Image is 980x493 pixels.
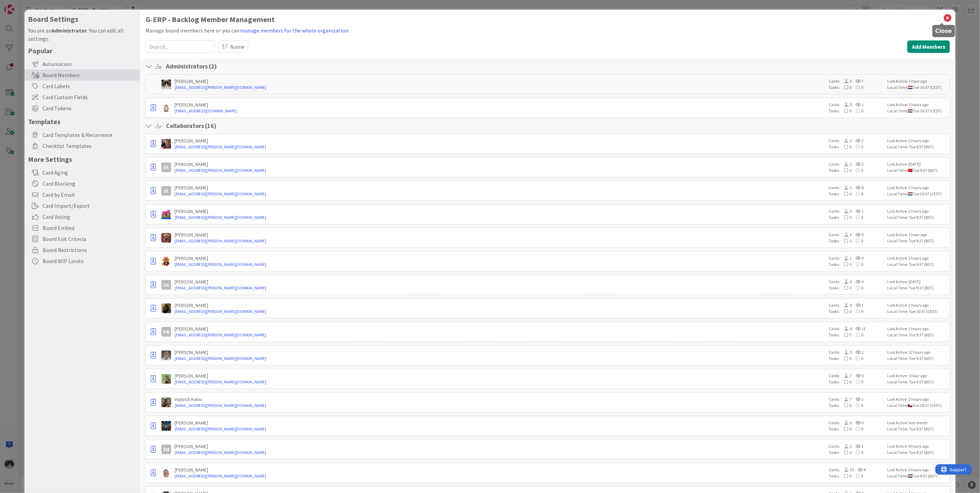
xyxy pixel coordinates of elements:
[887,473,948,479] div: Local Time: Tue 9:37 (BST)
[161,280,171,290] div: LG
[829,449,884,456] div: Tasks:
[240,26,350,35] button: manage members for the whole organization.
[852,78,864,84] span: 7
[840,473,851,478] span: 0
[161,210,171,219] img: JK
[887,144,948,150] div: Local Time: Tue 9:37 (BST)
[175,443,825,449] div: [PERSON_NAME]
[852,326,866,331] span: 11
[840,191,851,196] span: 0
[851,332,863,337] span: 0
[840,232,852,237] span: 3
[851,108,863,113] span: 0
[840,215,851,220] span: 0
[851,309,863,314] span: 0
[829,402,884,409] div: Tasks:
[175,208,825,214] div: [PERSON_NAME]
[887,185,948,191] div: Last Active: 2 hours ago
[175,285,825,291] a: [EMAIL_ADDRESS][PERSON_NAME][DOMAIN_NAME]
[28,26,137,43] div: You are an . You can edit all settings.
[175,238,825,244] a: [EMAIL_ADDRESS][PERSON_NAME][DOMAIN_NAME]
[175,402,825,409] a: [EMAIL_ADDRESS][PERSON_NAME][DOMAIN_NAME]
[175,102,825,108] div: [PERSON_NAME]
[829,285,884,291] div: Tasks:
[840,373,852,378] span: 7
[829,214,884,221] div: Tasks:
[829,208,884,214] div: Cards:
[829,108,884,114] div: Tasks:
[852,303,864,308] span: 1
[840,303,852,308] span: 4
[840,102,852,107] span: 0
[840,397,852,402] span: 7
[840,356,851,361] span: 0
[218,40,248,53] button: Name
[840,255,852,261] span: 1
[908,474,913,478] img: nl.png
[829,185,884,191] div: Cards:
[887,84,948,91] div: Local Time: Tue 10:37 (CEST)
[166,63,217,70] h4: Administrators
[25,81,140,92] div: Card Labels
[28,46,137,55] h5: Popular
[852,350,864,355] span: 1
[175,185,825,191] div: [PERSON_NAME]
[829,302,884,308] div: Cards:
[829,443,884,449] div: Cards:
[840,161,852,167] span: 1
[146,26,950,35] div: Manage board members here or you can
[15,1,31,9] span: Support
[851,262,863,267] span: 0
[887,379,948,385] div: Local Time: Tue 9:37 (BST)
[161,468,171,478] img: lD
[887,308,948,315] div: Local Time: Tue 10:37 (CEST)
[43,224,137,232] span: Board Embed
[887,138,948,144] div: Last Active: 2 hours ago
[840,144,851,149] span: 0
[161,327,171,337] div: PR
[840,379,851,384] span: 0
[175,396,825,402] div: Vojtech Kaloc
[175,379,825,385] a: [EMAIL_ADDRESS][PERSON_NAME][DOMAIN_NAME]
[146,40,215,53] input: Search...
[829,191,884,197] div: Tasks:
[161,186,171,196] div: ID
[175,449,825,456] a: [EMAIL_ADDRESS][PERSON_NAME][DOMAIN_NAME]
[852,373,864,378] span: 0
[175,308,825,315] a: [EMAIL_ADDRESS][PERSON_NAME][DOMAIN_NAME]
[840,285,851,290] span: 0
[840,108,851,113] span: 0
[851,450,863,455] span: 0
[175,144,825,150] a: [EMAIL_ADDRESS][PERSON_NAME][DOMAIN_NAME]
[887,279,948,285] div: Last Active: [DATE]
[851,403,863,408] span: 0
[161,80,171,89] img: Kv
[887,108,948,114] div: Local Time: Tue 10:37 (CEST)
[887,302,948,308] div: Last Active: 2 hours ago
[175,255,825,261] div: [PERSON_NAME]
[43,246,137,254] span: Board Restrictions
[25,200,140,211] div: Card Import/Export
[829,473,884,479] div: Tasks:
[52,27,87,34] b: Administrator
[161,374,171,384] img: TT
[161,351,171,360] img: PS
[887,355,948,362] div: Local Time: Tue 9:37 (BST)
[43,131,137,139] span: Card Templates & Recurrence
[28,117,137,126] h5: Templates
[887,467,948,473] div: Last Active: 2 hours ago
[43,235,137,243] span: Board Exit Criteria
[887,102,948,108] div: Last Active: 2 hours ago
[887,208,948,214] div: Last Active: 2 hours ago
[161,103,171,113] img: Rv
[840,168,851,173] span: 0
[840,426,851,431] span: 0
[840,78,852,84] span: 3
[161,304,171,313] img: ND
[25,69,140,81] div: Board Members
[829,355,884,362] div: Tasks:
[829,332,884,338] div: Tasks:
[175,232,825,238] div: [PERSON_NAME]
[175,426,825,432] a: [EMAIL_ADDRESS][PERSON_NAME][DOMAIN_NAME]
[175,473,825,479] a: [EMAIL_ADDRESS][PERSON_NAME][DOMAIN_NAME]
